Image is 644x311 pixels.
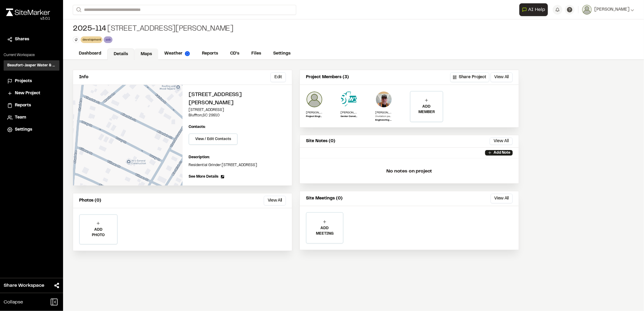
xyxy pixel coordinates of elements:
[158,48,196,59] a: Weather
[189,174,218,179] span: See More Details
[7,36,56,43] a: Shares
[340,91,357,108] img: Jason Quick
[6,16,50,22] div: Oh geez...please don't...
[582,5,634,15] button: [PERSON_NAME]
[4,52,59,58] p: Current Workspace
[306,91,323,108] img: Jordan Silva
[306,195,343,202] p: Site Meetings (0)
[224,48,245,59] a: CD's
[189,113,286,118] p: Bluffton , SC 29910
[267,48,297,59] a: Settings
[270,72,286,82] button: Edit
[375,119,392,122] p: Engineering Construction Supervisor South of the Broad
[582,5,592,15] img: User
[490,138,513,145] button: View All
[15,126,32,133] span: Settings
[7,63,56,68] h3: Beaufort-Jasper Water & Sewer Authority
[15,114,26,121] span: Team
[491,72,513,82] button: View All
[81,36,102,43] div: development
[107,48,134,60] a: Details
[73,5,84,15] button: Search
[375,110,392,115] p: [PERSON_NAME]
[15,102,31,109] span: Reports
[594,6,629,13] span: [PERSON_NAME]
[15,90,40,97] span: New Project
[375,115,392,119] p: Invitation pending
[306,110,323,115] p: [PERSON_NAME]
[528,6,545,13] span: AI Help
[73,24,106,34] span: 2025-114
[73,36,79,43] button: Edit Tags
[450,72,489,82] button: Share Project
[306,115,323,119] p: Project Engineer
[307,226,343,236] p: ADD MEETING
[7,90,56,97] a: New Project
[305,162,514,181] p: No notes on project
[340,115,357,119] p: Senior Construction Manager
[134,48,158,60] a: Maps
[4,299,23,306] span: Collapse
[375,91,392,108] img: Cliff Schwabauer
[491,194,513,203] button: View All
[519,3,550,16] div: Open AI Assistant
[189,91,286,107] h2: [STREET_ADDRESS][PERSON_NAME]
[80,227,117,238] p: ADD PHOTO
[7,114,56,121] a: Team
[264,196,286,206] button: View All
[306,138,335,145] p: Site Notes (0)
[4,282,44,289] span: Share Workspace
[189,124,206,130] p: Contacts:
[6,8,50,16] img: rebrand.png
[340,110,357,115] p: [PERSON_NAME]
[189,162,286,168] p: Residential Grinder [STREET_ADDRESS]
[15,36,29,43] span: Shares
[104,36,112,43] div: sob
[79,74,88,81] p: Info
[245,48,267,59] a: Files
[185,51,190,56] img: precipai.png
[189,133,238,145] button: View / Edit Contacts
[7,78,56,85] a: Projects
[494,150,510,155] p: Add Note
[196,48,224,59] a: Reports
[79,197,101,204] p: Photos (0)
[306,74,349,81] p: Project Members (3)
[519,3,548,16] button: Open AI Assistant
[411,104,443,115] p: ADD MEMBER
[73,48,107,59] a: Dashboard
[15,78,32,85] span: Projects
[73,24,233,34] div: [STREET_ADDRESS][PERSON_NAME]
[189,107,286,113] p: [STREET_ADDRESS]
[7,126,56,133] a: Settings
[7,102,56,109] a: Reports
[189,155,286,160] p: Description:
